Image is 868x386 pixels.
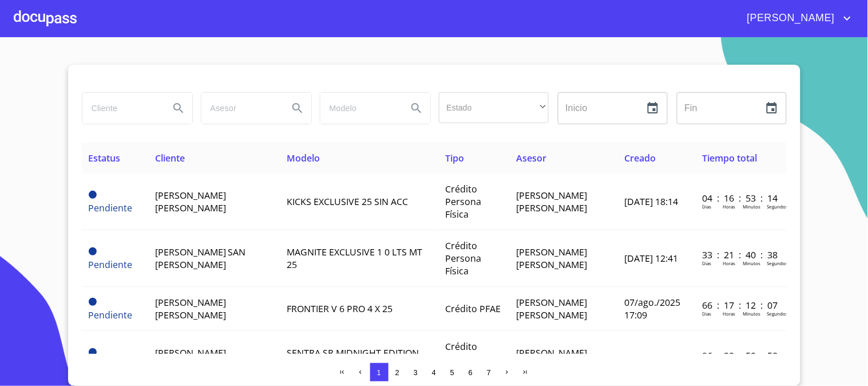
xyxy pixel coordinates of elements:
span: Pendiente [89,348,97,356]
span: [PERSON_NAME] [PERSON_NAME] [155,346,226,372]
span: 07/ago./2025 17:09 [625,296,681,321]
button: 5 [443,363,462,381]
button: 2 [389,363,407,381]
span: [PERSON_NAME] [PERSON_NAME] [517,246,588,271]
p: Minutos [743,203,760,210]
span: Tipo [445,152,464,164]
span: [PERSON_NAME] [PERSON_NAME] [517,346,588,372]
p: Horas [723,260,735,266]
span: Cliente [155,152,185,164]
p: 66 : 17 : 12 : 07 [702,299,779,312]
span: 6 [469,368,473,377]
span: 4 [432,368,436,377]
input: search [201,93,279,124]
span: 5 [450,368,454,377]
span: [DATE] 18:14 [625,195,679,208]
span: MAGNITE EXCLUSIVE 1 0 LTS MT 25 [287,246,422,271]
p: 33 : 21 : 40 : 38 [702,249,779,261]
p: Segundos [767,203,788,210]
span: Pendiente [89,298,97,306]
p: Segundos [767,310,788,317]
span: Crédito Persona Física [445,340,481,378]
button: 4 [425,363,443,381]
span: Tiempo total [702,152,757,164]
button: account of current user [739,9,854,27]
span: [PERSON_NAME] [PERSON_NAME] [155,189,226,214]
button: 3 [407,363,425,381]
span: Crédito PFAE [445,302,501,315]
span: [DATE] 11:29 [625,353,679,365]
p: 04 : 16 : 53 : 14 [702,192,779,204]
div: ​ [439,92,549,123]
span: [PERSON_NAME] [PERSON_NAME] [517,189,588,214]
p: Dias [702,310,711,317]
span: 2 [395,368,399,377]
p: Horas [723,310,735,317]
span: Asesor [517,152,547,164]
span: Crédito Persona Física [445,239,481,277]
span: Pendiente [89,202,133,214]
input: search [320,93,398,124]
span: FRONTIER V 6 PRO 4 X 25 [287,302,393,315]
button: Search [403,94,430,122]
p: Dias [702,260,711,266]
p: Horas [723,203,735,210]
button: 1 [370,363,389,381]
span: Crédito Persona Física [445,183,481,220]
span: 1 [377,368,381,377]
p: Segundos [767,260,788,266]
span: Estatus [89,152,121,164]
p: 96 : 22 : 52 : 58 [702,349,779,362]
button: Search [284,94,311,122]
span: [PERSON_NAME] [PERSON_NAME] [517,296,588,321]
p: Minutos [743,260,760,266]
span: Pendiente [89,247,97,255]
button: 6 [462,363,480,381]
span: Modelo [287,152,320,164]
button: 7 [480,363,498,381]
span: KICKS EXCLUSIVE 25 SIN ACC [287,195,408,208]
span: Pendiente [89,258,133,271]
span: [PERSON_NAME] [PERSON_NAME] [155,296,226,321]
span: 3 [414,368,418,377]
p: Dias [702,203,711,210]
button: Search [165,94,192,122]
span: Creado [625,152,656,164]
span: 7 [487,368,491,377]
span: [DATE] 12:41 [625,252,679,265]
span: [PERSON_NAME] [739,9,841,27]
span: Pendiente [89,309,133,321]
span: [PERSON_NAME] SAN [PERSON_NAME] [155,246,246,271]
p: Minutos [743,310,760,317]
input: search [82,93,160,124]
span: SENTRA SR MIDNIGHT EDITION CVT 25 [287,346,419,372]
span: Pendiente [89,191,97,199]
